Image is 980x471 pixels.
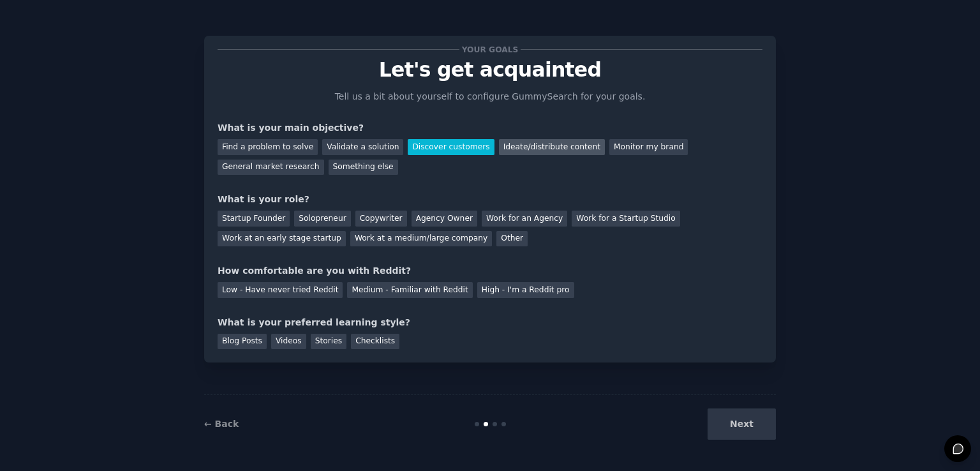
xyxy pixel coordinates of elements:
[350,231,492,247] div: Work at a medium/large company
[218,193,762,206] div: What is your role?
[477,282,574,298] div: High - I'm a Reddit pro
[218,160,324,176] div: General market research
[351,334,399,350] div: Checklists
[412,211,477,227] div: Agency Owner
[499,139,605,155] div: Ideate/distribute content
[572,211,679,227] div: Work for a Startup Studio
[482,211,567,227] div: Work for an Agency
[609,139,688,155] div: Monitor my brand
[347,282,472,298] div: Medium - Familiar with Reddit
[218,211,290,227] div: Startup Founder
[329,90,651,103] p: Tell us a bit about yourself to configure GummySearch for your goals.
[218,121,762,135] div: What is your main objective?
[496,231,528,247] div: Other
[311,334,346,350] div: Stories
[322,139,403,155] div: Validate a solution
[329,160,398,176] div: Something else
[218,231,346,247] div: Work at an early stage startup
[355,211,407,227] div: Copywriter
[218,282,343,298] div: Low - Have never tried Reddit
[218,59,762,81] p: Let's get acquainted
[294,211,350,227] div: Solopreneur
[218,264,762,278] div: How comfortable are you with Reddit?
[218,139,318,155] div: Find a problem to solve
[408,139,494,155] div: Discover customers
[218,334,267,350] div: Blog Posts
[204,419,239,429] a: ← Back
[218,316,762,329] div: What is your preferred learning style?
[459,43,521,56] span: Your goals
[271,334,306,350] div: Videos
